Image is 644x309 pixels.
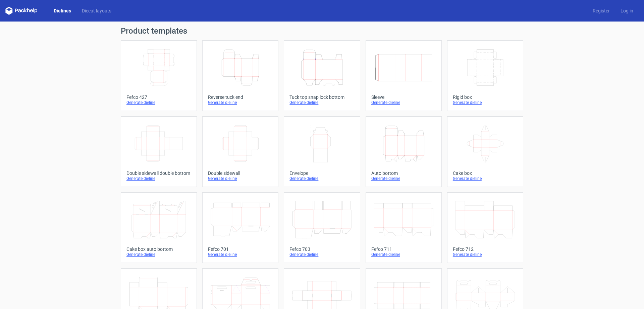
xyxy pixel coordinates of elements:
[447,116,523,187] a: Cake boxGenerate dieline
[284,40,360,111] a: Tuck top snap lock bottomGenerate dieline
[587,7,615,14] a: Register
[371,170,436,176] div: Auto bottom
[289,176,354,181] div: Generate dieline
[289,94,354,100] div: Tuck top snap lock bottom
[366,40,442,111] a: SleeveGenerate dieline
[202,40,278,111] a: Reverse tuck endGenerate dieline
[126,246,191,252] div: Cake box auto bottom
[453,100,518,105] div: Generate dieline
[453,94,518,100] div: Rigid box
[121,40,197,111] a: Fefco 427Generate dieline
[289,252,354,257] div: Generate dieline
[453,252,518,257] div: Generate dieline
[126,100,191,105] div: Generate dieline
[126,252,191,257] div: Generate dieline
[126,94,191,100] div: Fefco 427
[289,246,354,252] div: Fefco 703
[284,116,360,187] a: EnvelopeGenerate dieline
[121,192,197,263] a: Cake box auto bottomGenerate dieline
[615,7,639,14] a: Log in
[76,7,117,14] a: Diecut layouts
[371,100,436,105] div: Generate dieline
[447,192,523,263] a: Fefco 712Generate dieline
[121,27,523,35] h1: Product templates
[366,192,442,263] a: Fefco 711Generate dieline
[453,246,518,252] div: Fefco 712
[121,116,197,187] a: Double sidewall double bottomGenerate dieline
[284,192,360,263] a: Fefco 703Generate dieline
[126,170,191,176] div: Double sidewall double bottom
[208,94,273,100] div: Reverse tuck end
[208,246,273,252] div: Fefco 701
[371,176,436,181] div: Generate dieline
[48,7,76,14] a: Dielines
[208,176,273,181] div: Generate dieline
[289,100,354,105] div: Generate dieline
[453,170,518,176] div: Cake box
[208,170,273,176] div: Double sidewall
[208,252,273,257] div: Generate dieline
[371,94,436,100] div: Sleeve
[202,116,278,187] a: Double sidewallGenerate dieline
[371,252,436,257] div: Generate dieline
[453,176,518,181] div: Generate dieline
[126,176,191,181] div: Generate dieline
[289,170,354,176] div: Envelope
[447,40,523,111] a: Rigid boxGenerate dieline
[366,116,442,187] a: Auto bottomGenerate dieline
[202,192,278,263] a: Fefco 701Generate dieline
[208,100,273,105] div: Generate dieline
[371,246,436,252] div: Fefco 711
